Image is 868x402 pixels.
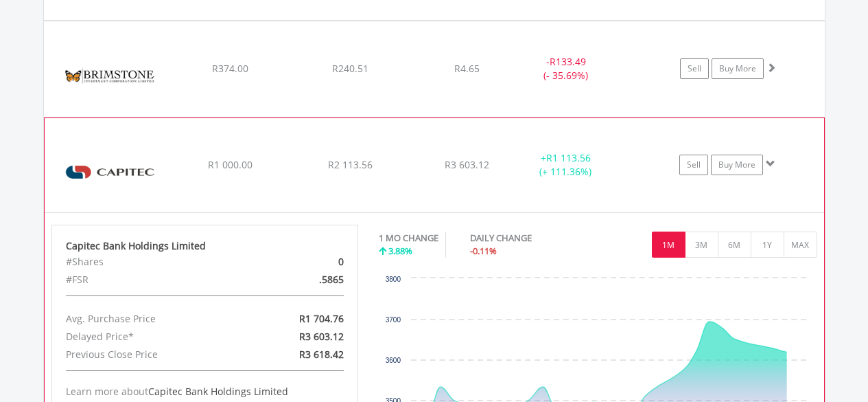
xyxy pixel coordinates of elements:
[718,232,751,258] button: 6M
[66,385,344,399] div: Learn more about
[56,310,255,328] div: Avg. Purchase Price
[652,232,685,258] button: 1M
[388,245,412,257] span: 3.88%
[299,330,344,343] span: R3 603.12
[379,232,438,245] div: 1 MO CHANGE
[784,232,817,258] button: MAX
[386,357,401,364] text: 3600
[51,38,169,113] img: EQU.ZA.BRT.png
[445,158,489,171] span: R3 603.12
[685,232,718,258] button: 3M
[255,253,354,271] div: 0
[51,135,169,210] img: EQU.ZA.CPI.png
[711,155,763,175] a: Buy More
[212,62,248,75] span: R374.00
[679,155,708,175] a: Sell
[470,245,497,257] span: -0.11%
[56,328,255,346] div: Delayed Price*
[66,239,344,253] div: Capitec Bank Holdings Limited
[299,312,344,325] span: R1 704.76
[514,151,617,179] div: + (+ 111.36%)
[56,346,255,364] div: Previous Close Price
[332,62,368,75] span: R240.51
[386,276,401,283] text: 3800
[328,158,373,171] span: R2 113.56
[712,58,764,79] a: Buy More
[299,348,344,361] span: R3 618.42
[386,316,401,324] text: 3700
[546,151,591,164] span: R1 113.56
[454,62,480,75] span: R4.65
[550,55,586,68] span: R133.49
[470,232,580,245] div: DAILY CHANGE
[680,58,709,79] a: Sell
[56,271,255,289] div: #FSR
[751,232,784,258] button: 1Y
[148,385,288,398] span: Capitec Bank Holdings Limited
[208,158,253,171] span: R1 000.00
[255,271,354,289] div: .5865
[56,253,255,271] div: #Shares
[515,55,618,82] div: - (- 35.69%)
